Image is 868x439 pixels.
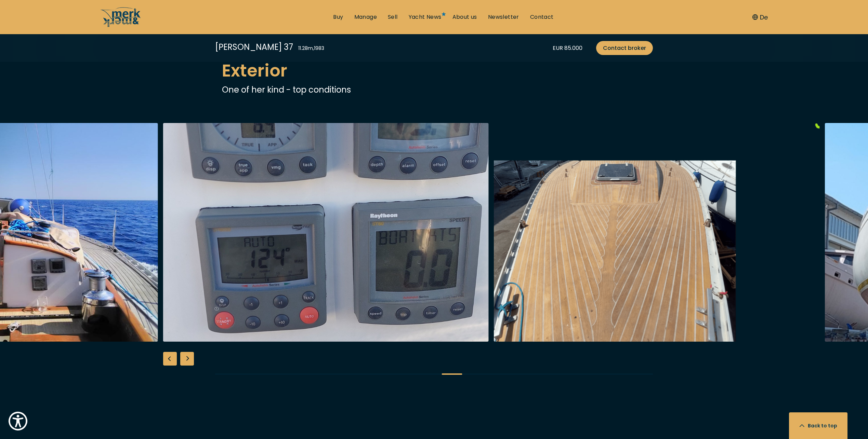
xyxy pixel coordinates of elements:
[222,58,646,84] h2: Exterior
[222,84,646,96] p: One of her kind - top conditions
[488,13,519,21] a: Newsletter
[494,123,820,342] img: Merk&Merk
[298,45,324,52] div: 11.28 m , 1983
[180,352,194,366] div: Next slide
[7,410,29,432] button: Show Accessibility Preferences
[789,412,847,439] button: Back to top
[163,123,489,342] img: Merk&Merk
[409,13,442,21] a: Yacht News
[752,13,768,22] button: De
[596,41,653,55] a: Contact broker
[333,13,343,21] a: Buy
[388,13,398,21] a: Sell
[215,41,293,53] div: [PERSON_NAME] 37
[603,44,646,52] span: Contact broker
[354,13,377,21] a: Manage
[163,352,177,366] div: Previous slide
[452,13,477,21] a: About us
[530,13,554,21] a: Contact
[553,44,582,52] div: EUR 85.000
[100,22,141,29] a: /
